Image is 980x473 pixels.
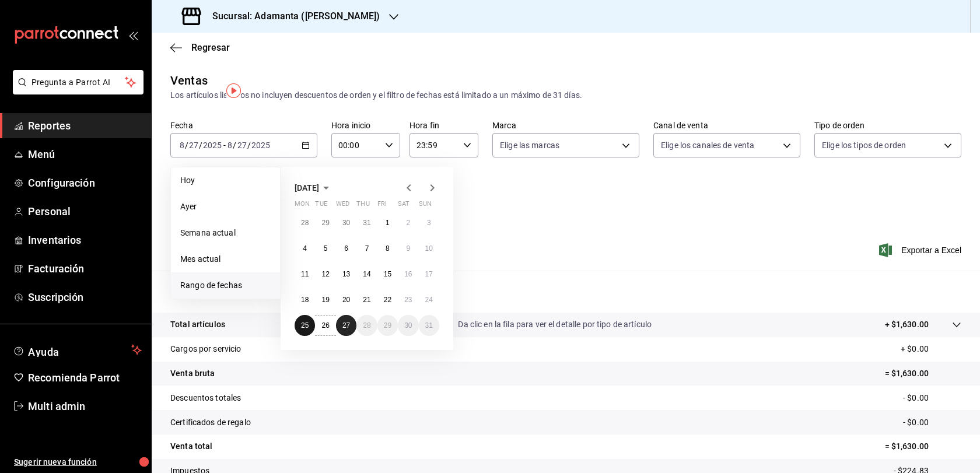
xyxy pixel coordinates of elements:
[822,139,906,151] span: Elige los tipos de orden
[237,141,247,150] input: --
[28,370,142,386] span: Recomienda Parrot
[203,9,380,23] h3: Sucursal: Adamanta ([PERSON_NAME])
[251,141,271,150] input: ----
[425,296,433,304] abbr: August 24, 2025
[903,392,961,404] p: - $0.00
[202,141,222,150] input: ----
[336,238,356,259] button: August 6, 2025
[363,296,370,304] abbr: August 21, 2025
[386,219,390,227] abbr: August 1, 2025
[170,440,212,453] p: Venta total
[425,270,433,278] abbr: August 17, 2025
[315,264,335,285] button: August 12, 2025
[199,141,202,150] span: /
[227,141,233,150] input: --
[398,315,418,336] button: August 30, 2025
[356,200,369,212] abbr: Thursday
[901,343,961,355] p: + $0.00
[321,296,329,304] abbr: August 19, 2025
[303,244,307,253] abbr: August 4, 2025
[384,296,391,304] abbr: August 22, 2025
[336,289,356,310] button: August 20, 2025
[356,315,377,336] button: August 28, 2025
[170,121,317,129] label: Fecha
[404,270,412,278] abbr: August 16, 2025
[170,416,251,429] p: Certificados de regalo
[336,212,356,233] button: July 30, 2025
[377,289,398,310] button: August 22, 2025
[180,279,271,292] span: Rango de fechas
[344,244,348,253] abbr: August 6, 2025
[336,315,356,336] button: August 27, 2025
[28,261,142,276] span: Facturación
[28,118,142,134] span: Reportes
[419,212,439,233] button: August 3, 2025
[377,238,398,259] button: August 8, 2025
[32,76,125,89] span: Pregunta a Parrot AI
[406,244,410,253] abbr: August 9, 2025
[500,139,559,151] span: Elige las marcas
[321,321,329,330] abbr: August 26, 2025
[315,212,335,233] button: July 29, 2025
[386,244,390,253] abbr: August 8, 2025
[179,141,185,150] input: --
[342,321,350,330] abbr: August 27, 2025
[406,219,410,227] abbr: August 2, 2025
[324,244,328,253] abbr: August 5, 2025
[321,270,329,278] abbr: August 12, 2025
[342,270,350,278] abbr: August 13, 2025
[404,296,412,304] abbr: August 23, 2025
[295,264,315,285] button: August 11, 2025
[295,238,315,259] button: August 4, 2025
[331,121,400,129] label: Hora inicio
[885,367,961,380] p: = $1,630.00
[363,270,370,278] abbr: August 14, 2025
[342,296,350,304] abbr: August 20, 2025
[384,270,391,278] abbr: August 15, 2025
[315,289,335,310] button: August 19, 2025
[191,42,230,53] span: Regresar
[384,321,391,330] abbr: August 29, 2025
[398,212,418,233] button: August 2, 2025
[356,289,377,310] button: August 21, 2025
[342,219,350,227] abbr: July 30, 2025
[185,141,188,150] span: /
[377,200,387,212] abbr: Friday
[398,238,418,259] button: August 9, 2025
[365,244,369,253] abbr: August 7, 2025
[419,238,439,259] button: August 10, 2025
[398,289,418,310] button: August 23, 2025
[295,183,319,192] span: [DATE]
[315,200,327,212] abbr: Tuesday
[301,296,309,304] abbr: August 18, 2025
[13,70,143,94] button: Pregunta a Parrot AI
[233,141,236,150] span: /
[336,200,349,212] abbr: Wednesday
[247,141,251,150] span: /
[356,264,377,285] button: August 14, 2025
[881,243,961,257] button: Exportar a Excel
[28,343,127,357] span: Ayuda
[427,219,431,227] abbr: August 3, 2025
[301,270,309,278] abbr: August 11, 2025
[226,83,241,98] img: Tooltip marker
[419,315,439,336] button: August 31, 2025
[295,200,310,212] abbr: Monday
[28,289,142,305] span: Suscripción
[814,121,961,129] label: Tipo de orden
[170,343,242,355] p: Cargos por servicio
[377,315,398,336] button: August 29, 2025
[223,141,226,150] span: -
[28,204,142,219] span: Personal
[404,321,412,330] abbr: August 30, 2025
[398,200,409,212] abbr: Saturday
[170,42,230,53] button: Regresar
[128,30,138,40] button: open_drawer_menu
[295,289,315,310] button: August 18, 2025
[321,219,329,227] abbr: July 29, 2025
[419,264,439,285] button: August 17, 2025
[425,244,433,253] abbr: August 10, 2025
[170,72,208,89] div: Ventas
[377,264,398,285] button: August 15, 2025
